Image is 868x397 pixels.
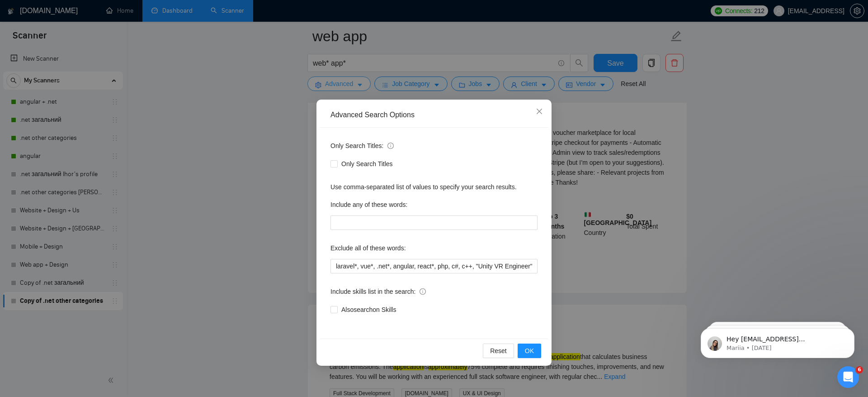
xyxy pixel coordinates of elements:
label: Include any of these words: [330,197,407,212]
span: 6 [856,366,863,373]
span: Include skills list in the search: [330,287,426,297]
span: close [536,108,543,115]
div: Use comma-separated list of values to specify your search results. [330,182,538,192]
span: info-circle [387,143,394,149]
span: Only Search Titles [338,159,396,169]
span: Reset [490,346,507,356]
button: Close [527,100,552,124]
label: Exclude all of these words: [330,241,406,255]
span: Also search on Skills [338,305,400,315]
div: Advanced Search Options [330,110,538,120]
iframe: Intercom live chat [837,366,859,388]
span: OK [525,346,534,356]
span: info-circle [420,288,426,295]
button: Reset [483,344,514,358]
iframe: Intercom notifications message [687,309,868,373]
span: Only Search Titles: [330,141,394,151]
button: OK [518,344,541,358]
